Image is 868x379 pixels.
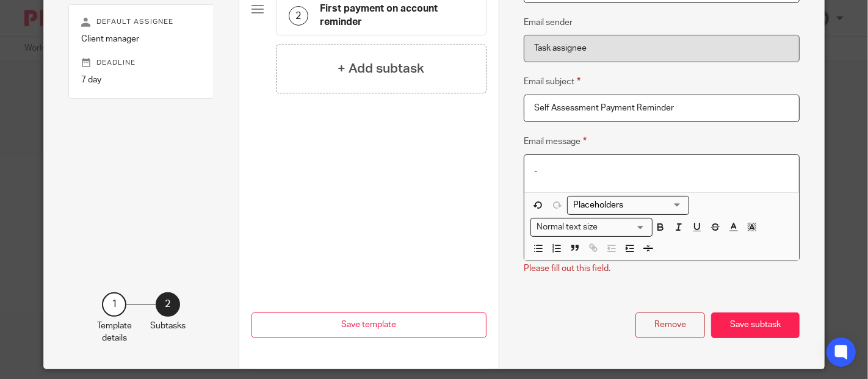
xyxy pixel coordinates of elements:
[251,312,487,339] button: Save template
[711,312,800,339] button: Save subtask
[533,221,600,234] span: Normal text size
[81,58,201,68] p: Deadline
[289,6,308,26] div: 2
[102,292,126,317] div: 1
[338,59,424,78] h4: + Add subtask
[567,196,689,215] div: Placeholders
[569,199,682,212] input: Search for option
[81,74,201,86] p: 7 day
[97,320,132,345] p: Template details
[81,17,201,27] p: Default assignee
[524,16,573,29] label: Email sender
[601,221,645,234] input: Search for option
[530,218,653,237] div: Text styles
[530,218,653,237] div: Search for option
[524,134,587,148] label: Email message
[156,292,180,317] div: 2
[524,95,799,122] input: Subject
[150,320,186,332] p: Subtasks
[534,165,789,177] p: -
[567,196,689,215] div: Search for option
[524,74,580,88] label: Email subject
[635,312,705,339] button: Remove
[524,262,610,275] div: Please fill out this field.
[320,2,474,29] h4: First payment on account reminder
[81,33,201,45] p: Client manager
